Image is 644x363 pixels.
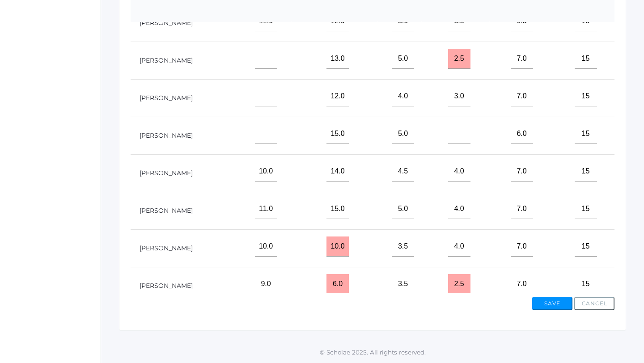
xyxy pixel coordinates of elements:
a: [PERSON_NAME] [140,282,193,290]
a: [PERSON_NAME] [140,207,193,215]
a: [PERSON_NAME] [140,56,193,64]
a: [PERSON_NAME] [140,19,193,27]
a: [PERSON_NAME] [140,169,193,177]
a: [PERSON_NAME] [140,131,193,139]
button: Cancel [574,297,614,310]
a: [PERSON_NAME] [140,94,193,102]
button: Save [532,297,572,310]
a: [PERSON_NAME] [140,244,193,252]
p: © Scholae 2025. All rights reserved. [101,348,644,357]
